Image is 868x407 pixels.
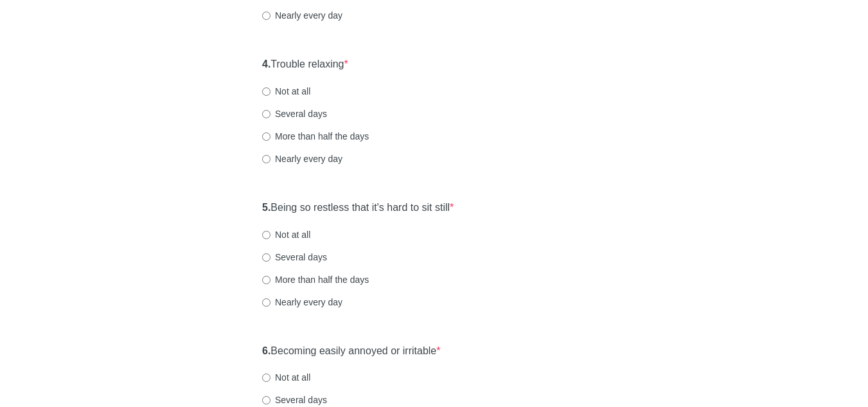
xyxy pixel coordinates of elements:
[262,231,270,239] input: Not at all
[262,85,310,98] label: Not at all
[262,107,327,120] label: Several days
[262,251,327,264] label: Several days
[262,59,270,69] strong: 4.
[262,253,270,262] input: Several days
[262,273,369,286] label: More than half the days
[262,57,348,72] label: Trouble relaxing
[262,12,270,20] input: Nearly every day
[262,371,310,384] label: Not at all
[262,228,310,241] label: Not at all
[262,345,270,356] strong: 6.
[262,344,441,359] label: Becoming easily annoyed or irritable
[262,110,270,118] input: Several days
[262,298,270,307] input: Nearly every day
[262,202,270,213] strong: 5.
[262,132,270,141] input: More than half the days
[262,9,342,22] label: Nearly every day
[262,155,270,163] input: Nearly every day
[262,130,369,143] label: More than half the days
[262,393,327,406] label: Several days
[262,296,342,309] label: Nearly every day
[262,396,270,404] input: Several days
[262,152,342,165] label: Nearly every day
[262,374,270,382] input: Not at all
[262,276,270,284] input: More than half the days
[262,201,454,215] label: Being so restless that it's hard to sit still
[262,87,270,96] input: Not at all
